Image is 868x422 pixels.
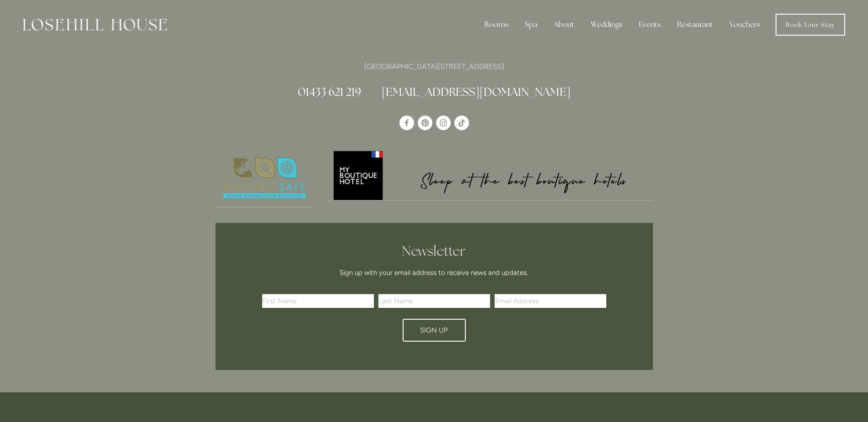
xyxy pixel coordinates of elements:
a: Pinterest [418,116,432,130]
input: First Name [262,294,374,308]
div: Spa [518,16,545,34]
h2: Newsletter [265,243,603,259]
p: Sign up with your email address to receive news and updates. [265,267,603,278]
input: Email Address [495,294,606,308]
a: TikTok [454,116,469,130]
div: Weddings [583,16,630,34]
a: [EMAIL_ADDRESS][DOMAIN_NAME] [382,84,571,99]
div: Events [631,16,668,34]
div: About [546,16,582,34]
a: Book Your Stay [776,14,845,36]
a: Vouchers [722,16,767,34]
img: My Boutique Hotel - Logo [329,149,653,200]
img: Nature's Safe - Logo [216,149,313,207]
a: 01433 621 219 [298,84,361,99]
a: Instagram [436,116,451,130]
p: [GEOGRAPHIC_DATA][STREET_ADDRESS] [216,60,653,73]
div: Rooms [477,16,516,34]
button: Sign Up [403,319,466,342]
input: Last Name [378,294,490,308]
span: Sign Up [420,326,448,334]
img: Losehill House [23,19,167,31]
div: Restaurant [670,16,720,34]
a: Losehill House Hotel & Spa [399,116,414,130]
